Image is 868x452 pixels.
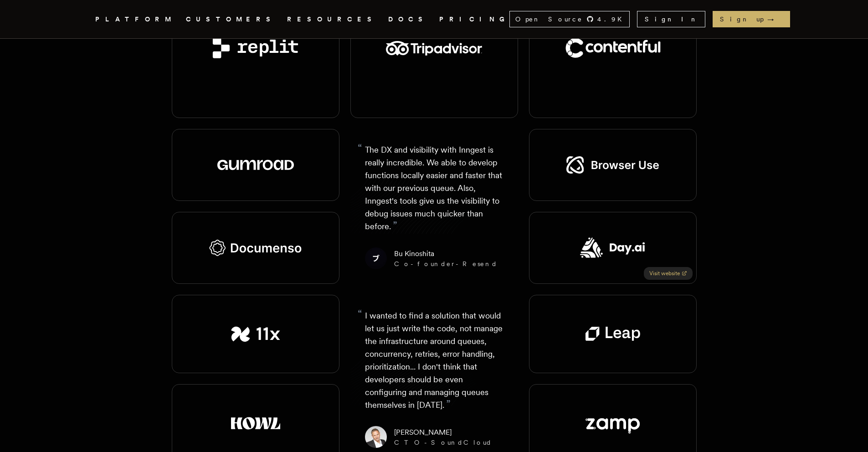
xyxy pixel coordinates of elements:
img: Day.ai [580,237,646,258]
p: The DX and visibility with Inngest is really incredible. We able to develop functions locally eas... [365,144,503,233]
div: [PERSON_NAME] [394,427,492,438]
img: Zamp [586,412,640,434]
span: Open Source [515,15,583,24]
img: TripAdvisor [386,41,482,56]
a: PRICING [439,14,509,25]
img: Contenful [565,38,661,58]
img: Documenso [209,239,302,257]
a: CUSTOMERS [186,14,276,25]
div: Bu Kinoshita [394,248,498,259]
span: 4.9 K [597,15,627,24]
a: Sign In [637,11,705,27]
img: Gumroad [217,159,294,170]
a: DOCS [388,14,428,25]
img: 11x [231,325,280,343]
span: ” [393,219,397,232]
p: I wanted to find a solution that would let us just write the code, not manage the infrastructure ... [365,309,503,411]
button: RESOURCES [287,14,377,25]
span: → [767,15,783,24]
img: Image of Bu Kinoshita [365,247,387,269]
span: ” [446,397,451,411]
a: Sign up [713,11,790,27]
img: Image of Matthew Drooker [365,426,387,448]
img: Replit [194,20,317,77]
img: Browser Use [566,156,659,174]
div: Co-founder - Resend [394,259,498,268]
span: “ [358,145,362,151]
img: Howl [231,417,280,430]
button: PLATFORM [95,14,175,25]
a: Visit website [644,267,693,280]
div: CTO - SoundCloud [394,438,492,447]
img: Leap [586,327,640,341]
span: “ [358,311,362,317]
